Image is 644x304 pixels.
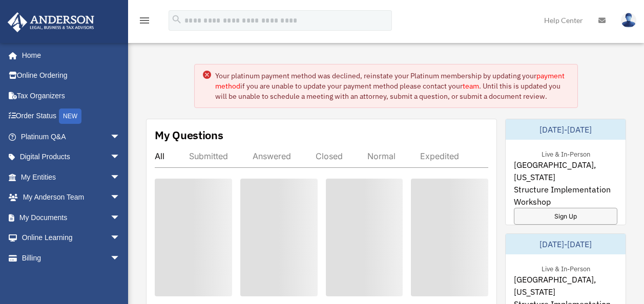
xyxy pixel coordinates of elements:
[110,167,131,188] span: arrow_drop_down
[110,228,131,249] span: arrow_drop_down
[7,45,131,66] a: Home
[420,151,459,161] div: Expedited
[506,234,626,254] div: [DATE]-[DATE]
[215,71,565,91] a: payment method
[7,85,136,106] a: Tax Organizers
[155,127,223,143] div: My Questions
[138,18,151,27] a: menu
[110,207,131,228] span: arrow_drop_down
[7,268,136,289] a: Events Calendar
[463,81,479,91] a: team
[514,208,617,225] a: Sign Up
[621,13,636,28] img: User Pic
[5,12,97,32] img: Anderson Advisors Platinum Portal
[7,207,136,228] a: My Documentsarrow_drop_down
[316,151,343,161] div: Closed
[7,167,136,187] a: My Entitiesarrow_drop_down
[7,248,136,268] a: Billingarrow_drop_down
[110,126,131,147] span: arrow_drop_down
[514,273,617,298] span: [GEOGRAPHIC_DATA], [US_STATE]
[189,151,228,161] div: Submitted
[110,147,131,168] span: arrow_drop_down
[155,151,164,161] div: All
[7,187,136,208] a: My Anderson Teamarrow_drop_down
[7,126,136,147] a: Platinum Q&Aarrow_drop_down
[138,14,151,27] i: menu
[7,66,136,86] a: Online Ordering
[7,228,136,248] a: Online Learningarrow_drop_down
[171,14,182,25] i: search
[506,119,626,140] div: [DATE]-[DATE]
[533,263,598,273] div: Live & In-Person
[7,106,136,127] a: Order StatusNEW
[514,159,617,183] span: [GEOGRAPHIC_DATA], [US_STATE]
[514,183,617,208] span: Structure Implementation Workshop
[59,108,81,124] div: NEW
[533,148,598,159] div: Live & In-Person
[110,248,131,269] span: arrow_drop_down
[253,151,291,161] div: Answered
[7,147,136,167] a: Digital Productsarrow_drop_down
[215,71,570,101] div: Your platinum payment method was declined, reinstate your Platinum membership by updating your if...
[110,187,131,208] span: arrow_drop_down
[367,151,396,161] div: Normal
